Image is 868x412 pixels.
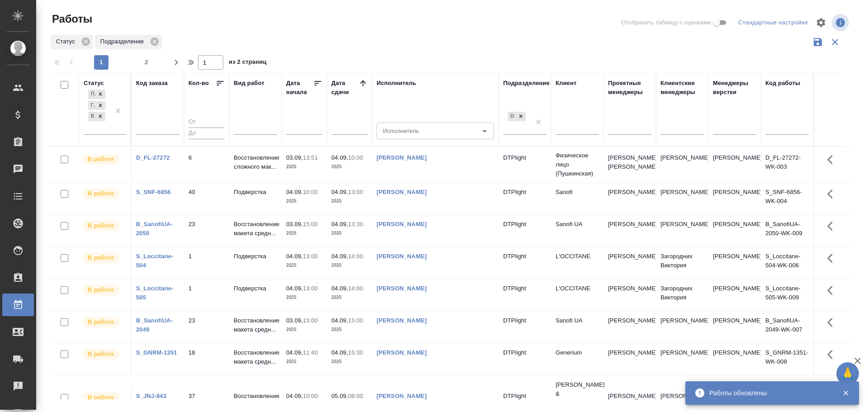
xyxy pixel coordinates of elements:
p: [PERSON_NAME] [713,188,756,197]
p: 03.09, [286,221,303,227]
p: L'OCCITANE [556,252,599,261]
td: [PERSON_NAME] [604,279,656,311]
p: Физическое лицо (Пушкинская) [556,151,599,178]
td: [PERSON_NAME] [604,247,656,279]
p: 04.09, [331,221,348,227]
a: [PERSON_NAME] [377,393,427,399]
p: Восстановление макета средн... [234,316,277,334]
p: 2025 [286,197,322,206]
a: S_Loccitane-504 [136,253,174,269]
p: 13:30 [348,221,363,227]
p: В работе [88,221,114,230]
p: [PERSON_NAME] [713,153,756,162]
div: Исполнитель выполняет работу [81,188,126,200]
span: из 2 страниц [229,57,267,70]
td: DTPlight [499,183,551,215]
p: 10:00 [303,393,318,399]
p: В работе [88,285,114,294]
p: 2025 [286,162,322,171]
td: Загородних Виктория [656,279,708,311]
td: S_Loccitane-505-WK-009 [761,279,813,311]
p: 04.09, [286,349,303,356]
td: 40 [184,183,229,215]
div: Исполнитель выполняет работу [81,284,126,296]
p: В работе [88,155,114,164]
p: Восстановление сложного мак... [234,392,277,410]
p: 2025 [331,357,368,366]
input: От [189,117,225,128]
button: Здесь прячутся важные кнопки [822,344,844,365]
p: L'OCCITANE [556,284,599,293]
div: Исполнитель выполняет работу [81,220,126,232]
a: D_FL-27272 [136,154,170,161]
div: Подбор, Готов к работе, В работе [87,89,106,100]
p: [PERSON_NAME] [713,220,756,229]
td: 1 [184,279,229,311]
p: Подверстка [234,188,277,197]
a: [PERSON_NAME] [377,317,427,324]
span: 2 [139,58,154,67]
p: В работе [88,393,114,402]
td: [PERSON_NAME] [656,312,708,343]
td: [PERSON_NAME] [604,183,656,215]
span: Посмотреть информацию [832,14,851,31]
td: S_Loccitane-504-WK-006 [761,247,813,279]
div: Код работы [765,79,800,88]
a: B_SanofiUA-2049 [136,317,173,333]
p: 10:00 [348,154,363,161]
p: Подверстка [234,284,277,293]
p: Sanofi UA [556,220,599,229]
div: DTPlight [508,112,516,121]
input: До [189,128,225,139]
p: Sanofi [556,188,599,197]
p: 04.09, [331,349,348,356]
td: DTPlight [499,215,551,247]
div: Клиент [556,79,576,88]
td: B_SanofiUA-2049-WK-007 [761,312,813,343]
td: B_SanofiUA-2050-WK-009 [761,215,813,247]
td: [PERSON_NAME] [656,215,708,247]
p: 14:00 [348,253,363,260]
div: Дата начала [286,79,313,97]
p: 03.09, [286,317,303,324]
div: Подразделение [503,79,550,88]
td: DTPlight [499,279,551,311]
td: 18 [184,344,229,375]
p: Восстановление сложного мак... [234,153,277,171]
td: [PERSON_NAME] [656,183,708,215]
p: 13:00 [348,189,363,195]
div: Готов к работе [88,101,95,110]
p: 04.09, [331,285,348,292]
a: S_GNRM-1351 [136,349,177,356]
div: Работы обновлены [709,388,829,398]
div: Статус [51,35,93,49]
p: 2025 [286,261,322,270]
td: DTPlight [499,312,551,343]
div: В работе [88,112,95,121]
p: 2025 [286,293,322,302]
p: Подверстка [234,252,277,261]
p: 2025 [331,229,368,238]
p: 04.09, [331,189,348,195]
p: 2025 [286,325,322,334]
p: Статус [56,37,78,46]
td: DTPlight [499,344,551,375]
span: 🙏 [840,364,855,383]
p: В работе [88,350,114,359]
span: Отобразить таблицу с оценками [621,18,711,27]
div: Проектные менеджеры [608,79,651,97]
button: Здесь прячутся важные кнопки [822,215,844,237]
td: DTPlight [499,149,551,180]
p: 2025 [286,229,322,238]
td: DTPlight [499,247,551,279]
a: S_SNF-6856 [136,189,171,195]
div: Подбор, Готов к работе, В работе [87,100,106,111]
td: 23 [184,215,229,247]
p: 04.09, [286,393,303,399]
div: Исполнитель [377,79,416,88]
p: Generium [556,348,599,357]
p: 13:00 [303,253,318,260]
p: 15:00 [303,221,318,227]
p: 04.09, [331,253,348,260]
span: Работы [50,12,92,26]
